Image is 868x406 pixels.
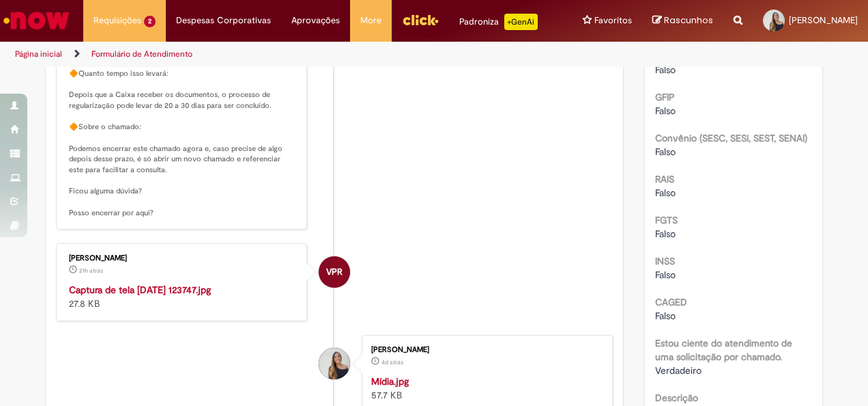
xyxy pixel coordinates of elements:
a: Rascunhos [652,14,713,27]
span: Falso [655,64,676,76]
a: Captura de tela [DATE] 123747.jpg [69,284,211,296]
b: Descrição [655,392,698,404]
time: 26/09/2025 11:07:54 [381,358,403,366]
span: VPR [326,256,343,288]
span: 4d atrás [381,358,403,366]
a: Mídia.jpg [371,375,409,388]
div: 27.8 KB [69,283,296,310]
span: Falso [655,269,676,281]
span: Despesas Corporativas [176,14,271,27]
span: [PERSON_NAME] [789,14,858,26]
div: [PERSON_NAME] [371,346,598,354]
span: Falso [655,187,676,199]
img: click_logo_yellow_360x200.png [402,10,439,30]
div: Padroniza [459,14,538,30]
div: Vanessa Paiva Ribeiro [319,256,350,288]
span: Aprovações [291,14,340,27]
b: RAIS [655,173,674,185]
span: Rascunhos [664,14,713,27]
a: Formulário de Atendimento [91,49,192,59]
span: More [360,14,381,27]
span: 2 [144,16,156,27]
b: FGTS [655,214,678,226]
span: Falso [655,228,676,240]
b: INSS [655,255,675,267]
b: GFIP [655,91,675,103]
img: ServiceNow [1,7,72,34]
span: Requisições [93,14,141,27]
span: Falso [655,105,676,117]
a: Página inicial [15,49,62,59]
span: Falso [655,146,676,158]
time: 29/09/2025 12:38:30 [79,267,103,275]
p: +GenAi [504,14,538,30]
div: [PERSON_NAME] [69,254,296,262]
span: Favoritos [594,14,632,27]
span: 21h atrás [79,267,103,275]
ul: Trilhas de página [10,42,568,67]
b: CAGED [655,296,687,308]
span: Verdadeiro [655,364,701,377]
b: Estou ciente do atendimento de uma solicitação por chamado. [655,337,792,363]
b: Convênio (SESC, SESI, SEST, SENAI) [655,132,807,144]
div: Micaele Ferreira De Lima Pupo [319,348,350,379]
span: Falso [655,310,676,322]
div: 57.7 KB [371,375,598,402]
